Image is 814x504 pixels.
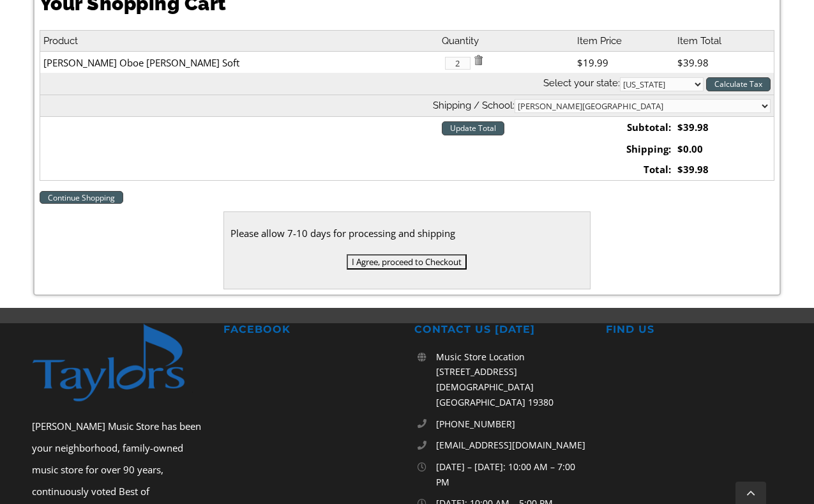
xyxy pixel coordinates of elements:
p: [DATE] – [DATE]: 10:00 AM – 7:00 PM [436,459,591,490]
td: [PERSON_NAME] Oboe [PERSON_NAME] Soft [40,52,438,73]
th: Shipping / School: [40,95,774,116]
img: Remove Item [473,55,483,65]
td: $39.98 [674,159,774,180]
td: Shipping: [574,139,674,160]
input: I Agree, proceed to Checkout [347,254,467,270]
input: Update Total [442,121,504,135]
img: footer-logo [32,323,208,402]
select: State billing address [620,77,704,91]
a: Continue Shopping [40,191,123,204]
a: [PHONE_NUMBER] [436,416,591,432]
td: Total: [574,159,674,180]
th: Product [40,30,438,52]
td: Subtotal: [574,116,674,138]
th: Item Price [574,30,674,52]
a: [EMAIL_ADDRESS][DOMAIN_NAME] [436,438,591,453]
th: Item Total [674,30,774,52]
span: [EMAIL_ADDRESS][DOMAIN_NAME] [436,439,585,451]
p: Music Store Location [STREET_ADDRESS][DEMOGRAPHIC_DATA] [GEOGRAPHIC_DATA] 19380 [436,349,591,410]
h2: FIND US [606,323,782,337]
td: $19.99 [574,52,674,73]
td: $39.98 [674,116,774,138]
div: Please allow 7-10 days for processing and shipping [230,225,584,241]
td: $0.00 [674,139,774,160]
th: Select your state: [40,73,774,95]
h2: FACEBOOK [223,323,400,337]
td: $39.98 [674,52,774,73]
th: Quantity [439,30,574,52]
a: Remove item from cart [473,56,483,68]
h2: CONTACT US [DATE] [414,323,591,337]
input: Calculate Tax [706,77,771,91]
